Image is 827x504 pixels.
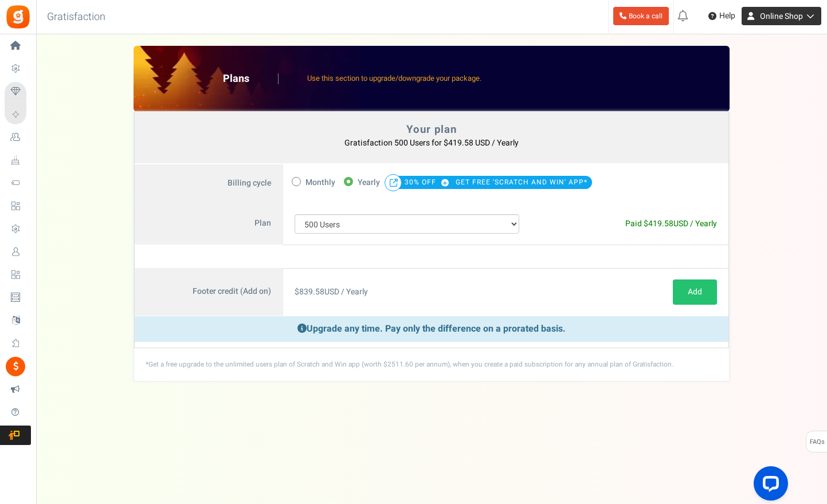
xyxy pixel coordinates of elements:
[405,174,453,190] span: 30% OFF
[299,286,324,298] span: 839.58
[305,175,335,191] span: Monthly
[134,348,729,381] div: *Get a free upgrade to the unlimited users plan of Scratch and Win app (worth $2511.60 per annum)...
[809,431,825,453] span: FAQs
[704,7,740,25] a: Help
[613,7,669,25] a: Book a call
[760,10,803,22] span: Online Shop
[405,178,587,187] a: 30% OFF GET FREE 'SCRATCH AND WIN' APP*
[344,137,519,149] b: Gratisfaction 500 Users for $419.58 USD / Yearly
[34,6,118,29] h3: Gratisfaction
[716,10,735,22] span: Help
[147,124,716,135] h4: Your plan
[135,268,283,316] label: Footer credit (Add on)
[5,4,31,30] img: Gratisfaction
[648,218,673,230] span: 419.58
[625,218,717,230] span: Paid $ USD / Yearly
[307,73,481,84] span: Use this section to upgrade/downgrade your package.
[223,73,279,85] h2: Plans
[295,286,368,298] span: $ USD / Yearly
[135,164,283,203] label: Billing cycle
[456,174,587,190] span: GET FREE 'SCRATCH AND WIN' APP*
[358,175,380,191] span: Yearly
[135,316,728,342] p: Upgrade any time. Pay only the difference on a prorated basis.
[135,203,283,245] label: Plan
[673,279,717,305] a: Add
